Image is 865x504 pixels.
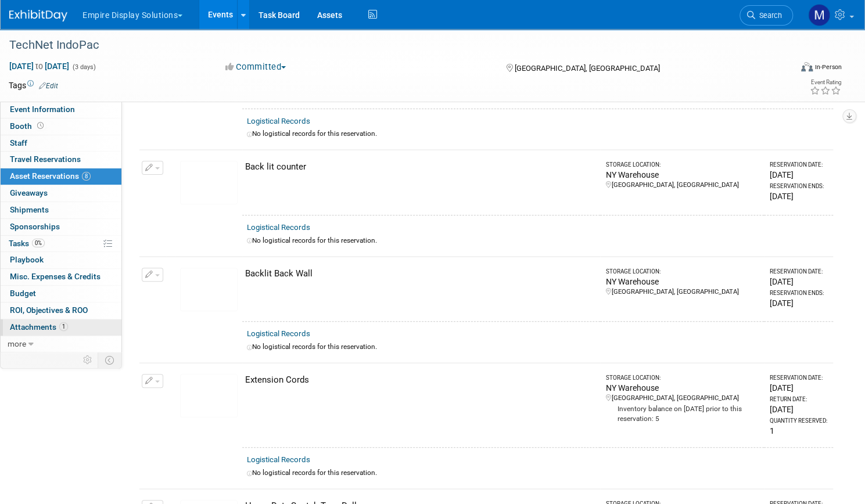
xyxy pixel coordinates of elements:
a: Attachments1 [1,319,121,336]
span: 0% [32,239,45,247]
a: Booth [1,118,121,135]
div: No logistical records for this reservation. [247,468,828,478]
a: Travel Reservations [1,152,121,168]
div: [GEOGRAPHIC_DATA], [GEOGRAPHIC_DATA] [606,287,759,297]
div: Quantity Reserved: [770,417,828,425]
span: (3 days) [71,63,96,71]
span: [DATE] [DATE] [9,61,70,71]
span: Staff [10,138,27,147]
span: to [34,62,45,71]
a: Logistical Records [247,117,310,125]
div: [GEOGRAPHIC_DATA], [GEOGRAPHIC_DATA] [606,394,759,403]
span: Asset Reservations [10,171,91,181]
div: NY Warehouse [606,169,759,181]
span: more [8,339,26,348]
img: View Images [180,268,238,311]
a: Event Information [1,102,121,118]
a: Tasks0% [1,236,121,252]
span: 1 [59,322,68,331]
a: Logistical Records [247,329,310,338]
span: Booth [10,121,46,131]
div: Reservation Date: [770,268,828,276]
div: [DATE] [770,169,828,181]
div: Storage Location: [606,161,759,169]
div: Return Date: [770,395,828,404]
a: more [1,336,121,352]
div: Storage Location: [606,268,759,276]
a: Staff [1,135,121,152]
a: Logistical Records [247,223,310,232]
div: NY Warehouse [606,276,759,287]
span: Attachments [10,322,68,332]
a: Misc. Expenses & Credits [1,269,121,285]
div: Event Rating [810,80,841,85]
td: Tags [9,80,58,91]
div: [DATE] [770,190,828,202]
span: [GEOGRAPHIC_DATA], [GEOGRAPHIC_DATA] [515,64,660,73]
div: NY Warehouse [606,382,759,394]
img: Matt h [808,4,830,26]
div: Event Format [717,60,842,78]
span: Event Information [10,105,75,114]
div: In-Person [814,63,842,71]
span: Giveaways [10,188,48,197]
a: Logistical Records [247,455,310,464]
span: Playbook [10,255,44,264]
span: Search [755,11,782,20]
div: Inventory balance on [DATE] prior to this reservation: 5 [606,403,759,424]
div: Reservation Ends: [770,182,828,190]
a: Asset Reservations8 [1,168,121,185]
a: Budget [1,286,121,302]
span: Budget [10,289,36,298]
span: Booth not reserved yet [35,121,46,130]
div: Reservation Date: [770,161,828,169]
div: [DATE] [770,404,828,415]
a: Edit [39,82,58,90]
a: Sponsorships [1,219,121,235]
span: Misc. Expenses & Credits [10,272,101,281]
img: ExhibitDay [9,10,67,21]
div: No logistical records for this reservation. [247,236,828,246]
div: [DATE] [770,276,828,287]
span: Tasks [9,239,45,248]
div: Extension Cords [245,374,595,386]
img: View Images [180,161,238,204]
button: Committed [221,61,290,73]
div: [GEOGRAPHIC_DATA], [GEOGRAPHIC_DATA] [606,181,759,190]
div: 1 [770,425,828,437]
a: Playbook [1,252,121,268]
span: Sponsorships [10,222,60,231]
div: [DATE] [770,382,828,394]
a: Shipments [1,202,121,218]
a: Giveaways [1,185,121,201]
div: Storage Location: [606,374,759,382]
span: Shipments [10,205,49,214]
div: Reservation Date: [770,374,828,382]
img: View Images [180,374,238,417]
td: Personalize Event Tab Strip [78,352,98,368]
div: [DATE] [770,297,828,309]
div: TechNet IndoPac [5,35,771,56]
span: Travel Reservations [10,154,81,164]
div: No logistical records for this reservation. [247,342,828,352]
div: Backlit Back Wall [245,268,595,280]
div: Back lit counter [245,161,595,173]
a: Search [740,5,793,26]
div: No logistical records for this reservation. [247,129,828,139]
div: Reservation Ends: [770,289,828,297]
td: Toggle Event Tabs [98,352,122,368]
span: 8 [82,172,91,181]
img: Format-Inperson.png [801,62,813,71]
span: ROI, Objectives & ROO [10,305,88,315]
a: ROI, Objectives & ROO [1,303,121,319]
